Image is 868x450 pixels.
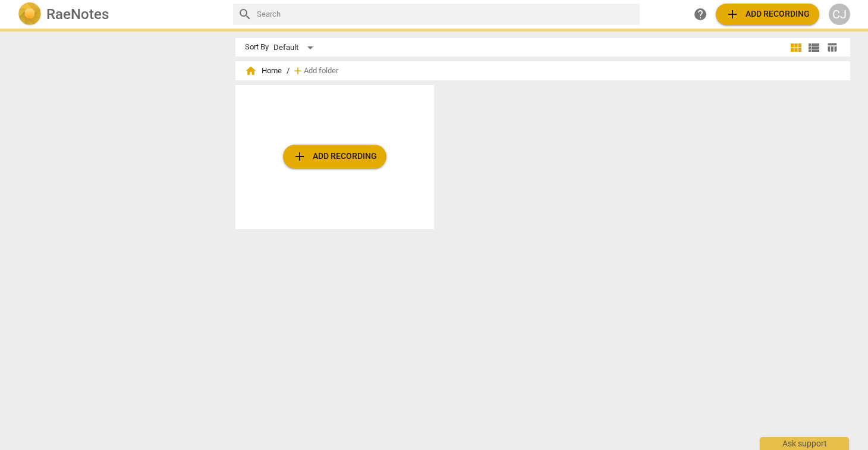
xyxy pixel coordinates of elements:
span: Add folder [304,67,338,76]
span: add [293,149,307,164]
h2: RaeNotes [46,6,109,23]
span: search [238,7,252,21]
span: / [287,67,290,76]
span: add [292,65,304,77]
span: Add recording [725,7,810,21]
div: Ask support [760,437,849,450]
a: LogoRaeNotes [18,2,224,26]
button: List view [805,39,823,57]
button: Upload [283,145,386,168]
button: Table view [823,39,841,57]
button: Tile view [787,39,805,57]
span: Home [245,65,282,77]
input: Search [257,5,635,24]
button: CJ [829,4,850,25]
span: add [725,7,740,21]
span: table_chart [826,42,838,53]
a: Help [690,4,711,25]
span: view_list [807,40,821,55]
div: Sort By [245,43,269,52]
div: Default [273,38,317,57]
span: Add recording [293,149,377,164]
img: Logo [18,2,42,26]
button: Upload [716,4,819,25]
span: help [693,7,707,21]
span: view_module [789,40,803,55]
span: home [245,65,257,77]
